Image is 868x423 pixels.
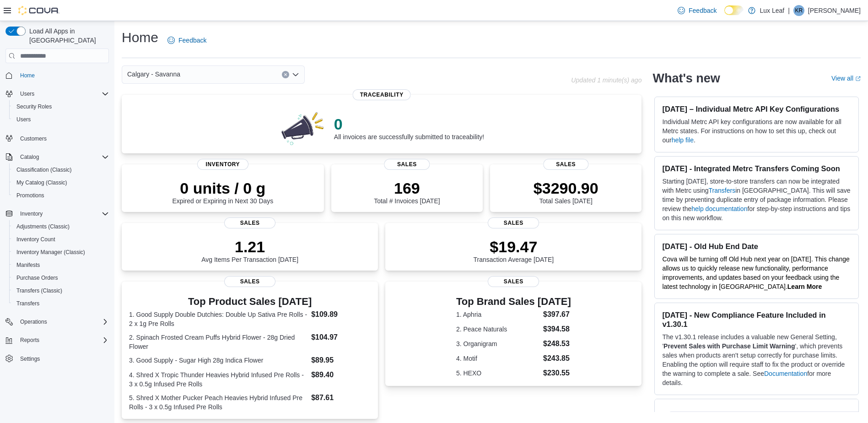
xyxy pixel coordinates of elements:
span: Classification (Classic) [16,166,72,174]
span: Sales [543,159,588,170]
h3: [DATE] - Old Hub End Date [662,242,851,251]
img: 0 [279,109,327,146]
span: Adjustments (Classic) [13,221,109,232]
span: Reports [20,336,39,344]
p: $3290.90 [534,179,598,197]
div: Total # Invoices [DATE] [374,179,440,205]
button: Reports [2,334,113,347]
span: Inventory [20,210,43,217]
button: Reports [16,335,43,346]
p: 169 [374,179,440,197]
span: Catalog [20,153,39,161]
button: Inventory Manager (Classic) [9,246,113,259]
a: help documentation [691,205,747,212]
h1: Home [122,28,158,47]
dt: 4. Motif [456,354,539,363]
span: Classification (Classic) [13,164,109,175]
a: Users [13,114,34,125]
span: Sales [224,276,275,287]
button: Adjustments (Classic) [9,220,113,233]
button: Settings [2,352,113,365]
div: Transaction Average [DATE] [474,238,554,263]
span: Transfers [13,298,109,309]
p: 0 units / 0 g [172,179,273,197]
span: Home [20,72,35,79]
span: Manifests [16,261,40,269]
span: Settings [20,355,40,363]
a: Purchase Orders [13,272,62,283]
p: [PERSON_NAME] [808,5,861,16]
p: $19.47 [474,238,554,256]
a: Inventory Manager (Classic) [13,247,89,258]
p: 0 [334,115,484,133]
span: Cova will be turning off Old Hub next year on [DATE]. This change allows us to quickly release ne... [662,255,849,290]
span: Transfers [16,300,39,307]
span: Users [16,88,109,99]
dd: $89.95 [311,355,371,366]
dd: $394.58 [543,324,571,335]
a: Documentation [764,370,807,377]
a: Adjustments (Classic) [13,221,73,232]
span: Settings [16,353,109,364]
span: Dark Mode [724,15,725,16]
span: Inventory Count [13,234,109,245]
h2: What's new [652,71,720,86]
span: Sales [384,159,430,170]
button: Users [9,113,113,126]
span: Transfers (Classic) [13,285,109,296]
button: Classification (Classic) [9,163,113,176]
img: Cova [18,6,59,15]
span: Load All Apps in [GEOGRAPHIC_DATA] [26,27,109,45]
span: Inventory Count [16,236,55,243]
span: Inventory Manager (Classic) [16,249,85,256]
span: Promotions [16,192,44,199]
div: All invoices are successfully submitted to traceability! [334,115,484,141]
button: Operations [2,315,113,328]
span: Purchase Orders [16,274,58,282]
span: KR [795,5,803,16]
span: Manifests [13,260,109,271]
span: Users [20,90,34,98]
nav: Complex example [5,65,109,389]
span: Inventory [197,159,248,170]
span: Users [13,114,109,125]
dt: 1. Good Supply Double Dutchies: Double Up Sativa Pre Rolls - 2 x 1g Pre Rolls [129,310,307,328]
span: Promotions [13,190,109,201]
div: Kiana Reid [793,5,804,16]
h3: Top Brand Sales [DATE] [456,296,571,307]
h3: [DATE] - New Compliance Feature Included in v1.30.1 [662,310,851,329]
a: Manifests [13,260,43,271]
span: Reports [16,335,109,346]
span: Security Roles [16,103,52,110]
span: Inventory Manager (Classic) [13,247,109,258]
dt: 2. Spinach Frosted Cream Puffs Hybrid Flower - 28g Dried Flower [129,333,307,351]
dd: $397.67 [543,309,571,320]
a: Inventory Count [13,234,59,245]
p: Lux Leaf [760,5,785,16]
a: Feedback [164,31,210,49]
button: Transfers (Classic) [9,284,113,297]
dt: 5. HEXO [456,369,539,378]
dt: 3. Organigram [456,339,539,348]
a: Transfers (Classic) [13,285,66,296]
span: Security Roles [13,101,109,112]
button: My Catalog (Classic) [9,176,113,189]
a: Learn More [787,283,822,290]
p: Updated 1 minute(s) ago [571,76,642,84]
span: Feedback [689,6,717,15]
span: Catalog [16,152,109,163]
button: Operations [16,316,51,327]
span: Home [16,70,109,81]
button: Inventory [2,207,113,220]
span: Sales [224,217,275,228]
button: Open list of options [292,71,299,78]
span: Feedback [178,36,206,45]
p: 1.21 [201,238,298,256]
h3: Top Product Sales [DATE] [129,296,371,307]
a: Customers [16,133,50,144]
a: My Catalog (Classic) [13,177,71,188]
a: Home [16,70,38,81]
span: Sales [488,276,539,287]
span: Customers [16,132,109,144]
